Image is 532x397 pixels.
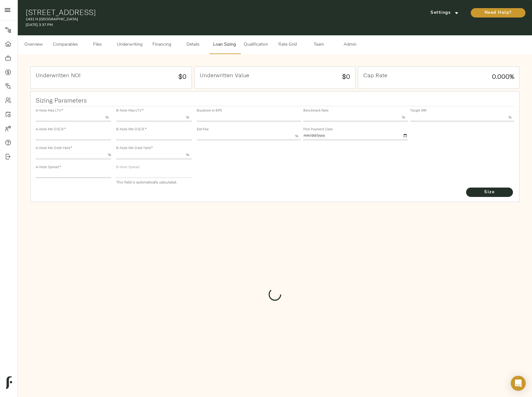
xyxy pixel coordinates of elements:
[36,97,515,104] h3: Sizing Parameters
[150,41,174,49] span: Financing
[427,9,462,17] span: Settings
[471,8,525,18] button: Need Help?
[421,8,468,18] button: Settings
[244,41,268,49] span: Qualification
[186,152,189,158] p: %
[181,41,205,49] span: Details
[22,41,45,49] span: Overview
[116,179,192,185] p: This field is automatically calculated.
[200,72,249,79] h4: Underwritten Value
[36,166,61,169] label: A-Note Spread
[53,41,78,49] span: Comparables
[178,73,186,80] strong: $0
[410,109,427,113] label: Target IRR
[342,73,350,80] strong: $0
[197,128,209,132] label: Exit Fee
[108,152,111,158] p: %
[477,9,519,17] span: Need Help?
[86,41,109,49] span: Files
[36,72,81,79] h4: Underwritten NOI
[402,115,405,120] p: %
[303,109,329,113] label: Benchmark Rate
[186,115,189,120] p: %
[303,128,333,132] label: First Payment Date
[36,147,72,150] label: A-Note Min Debt Yield
[466,188,513,197] button: Size
[197,109,222,113] label: Buydown in BPS
[363,72,387,79] h4: Cap Rate
[212,41,236,49] span: Loan Sizing
[105,115,109,120] p: %
[26,17,358,22] p: 1431 N [GEOGRAPHIC_DATA]
[511,376,526,391] div: Open Intercom Messenger
[472,188,507,196] span: Size
[36,109,63,113] label: A-Note Max LTV
[307,41,331,49] span: Team
[116,166,139,169] label: B-Note Spread
[295,133,298,139] p: %
[6,376,12,389] img: logo
[116,109,144,113] label: B-Note Max LTV
[276,41,299,49] span: Rate Grid
[508,115,512,120] p: %
[116,147,152,150] label: B-Note Min Debt Yield
[338,41,362,49] span: Admin
[116,128,146,132] label: B-Note Min DSCR
[492,73,514,80] strong: 0.000%
[26,8,358,17] h1: [STREET_ADDRESS]
[117,41,142,49] span: Underwriting
[26,22,358,28] p: [DATE] 3:37 PM
[36,128,66,132] label: A-Note Min DSCR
